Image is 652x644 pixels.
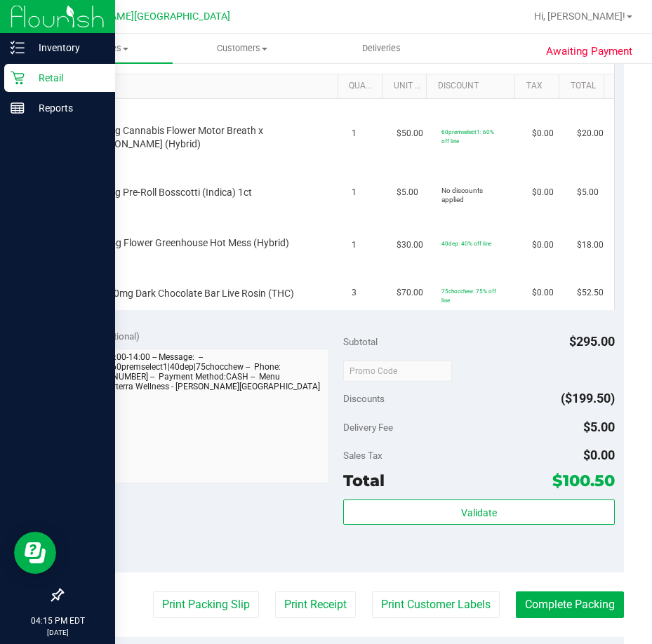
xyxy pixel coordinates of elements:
button: Print Customer Labels [372,591,500,618]
span: FT 0.5g Pre-Roll Bosscotti (Indica) 1ct [88,186,252,199]
span: FD 3.5g Flower Greenhouse Hot Mess (Hybrid) [88,236,289,250]
span: $5.00 [583,420,615,434]
span: 1 [352,239,357,252]
span: Discounts [343,386,385,411]
a: Unit Price [394,81,421,92]
span: $0.00 [532,186,554,199]
span: $0.00 [532,127,554,140]
span: Validate [461,507,497,518]
span: 1 [352,127,357,140]
span: $100.50 [552,471,615,490]
span: ($199.50) [561,391,615,405]
span: $20.00 [577,127,604,140]
span: $0.00 [532,239,554,252]
iframe: Resource center [14,532,56,574]
span: $70.00 [397,286,423,300]
span: FT 3.5g Cannabis Flower Motor Breath x [PERSON_NAME] (Hybrid) [88,124,317,151]
a: Customers [173,34,312,63]
span: Hi, [PERSON_NAME]! [534,11,625,22]
span: Total [343,471,385,490]
p: Reports [25,100,109,116]
button: Print Packing Slip [153,591,259,618]
a: Deliveries [312,34,451,63]
a: SKU [83,81,333,92]
span: $52.50 [577,286,604,300]
span: $18.00 [577,239,604,252]
a: Tax [526,81,554,92]
input: Promo Code [343,361,452,382]
span: $30.00 [397,239,423,252]
span: Customers [173,42,311,55]
span: 40dep: 40% off line [441,240,491,247]
span: [PERSON_NAME][GEOGRAPHIC_DATA] [57,11,230,22]
inline-svg: Inventory [11,41,25,55]
span: 3 [352,286,357,300]
p: Inventory [25,39,109,56]
span: $5.00 [397,186,418,199]
p: [DATE] [6,627,109,638]
span: 60premselect1: 60% off line [441,128,494,145]
a: Quantity [349,81,376,92]
span: Deliveries [343,42,420,55]
span: Sales Tax [343,450,382,461]
inline-svg: Retail [11,71,25,85]
span: Delivery Fee [343,422,393,433]
a: Total [571,81,598,92]
button: Print Receipt [275,591,356,618]
inline-svg: Reports [11,101,25,115]
span: $295.00 [569,334,615,349]
span: No discounts applied [441,187,483,203]
p: 04:15 PM EDT [6,615,109,627]
span: HT 200mg Dark Chocolate Bar Live Rosin (THC) [88,287,294,300]
a: Discount [438,81,510,92]
span: Awaiting Payment [546,43,632,60]
span: $5.00 [577,186,599,199]
span: 75chocchew: 75% off line [441,288,496,304]
span: $50.00 [397,127,423,140]
span: Subtotal [343,336,378,347]
span: $0.00 [583,448,615,462]
span: 1 [352,186,357,199]
p: Retail [25,69,109,86]
button: Validate [343,499,615,525]
button: Complete Packing [516,591,624,618]
span: $0.00 [532,286,554,300]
